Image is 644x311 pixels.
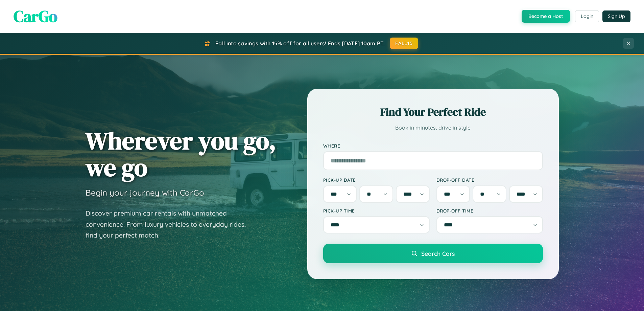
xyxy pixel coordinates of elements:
label: Pick-up Date [323,177,430,183]
p: Discover premium car rentals with unmatched convenience. From luxury vehicles to everyday rides, ... [86,208,255,241]
span: CarGo [14,5,57,27]
span: Search Cars [421,250,455,257]
button: Login [575,10,599,22]
h1: Wherever you go, we go [86,127,276,181]
button: Become a Host [522,10,570,23]
button: Sign Up [602,10,630,22]
span: Fall into savings with 15% off for all users! Ends [DATE] 10am PT. [215,40,385,47]
p: Book in minutes, drive in style [323,123,543,133]
label: Pick-up Time [323,208,430,214]
h2: Find Your Perfect Ride [323,105,543,119]
label: Drop-off Date [436,177,543,183]
label: Drop-off Time [436,208,543,214]
button: Search Cars [323,244,543,263]
h3: Begin your journey with CarGo [86,187,204,198]
button: FALL15 [390,38,418,49]
label: Where [323,143,543,149]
